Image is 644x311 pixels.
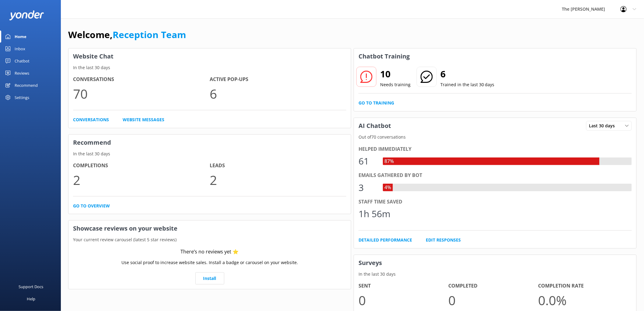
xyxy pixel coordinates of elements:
[68,236,351,243] p: Your current review carousel (latest 5 star reviews)
[68,48,351,64] h3: Website Chat
[210,162,346,170] h4: Leads
[27,293,35,305] div: Help
[354,48,414,64] h3: Chatbot Training
[210,170,346,190] p: 2
[15,67,29,79] div: Reviews
[538,290,628,310] p: 0.0 %
[359,282,448,290] h4: Sent
[359,145,632,153] div: Helped immediately
[195,272,224,284] a: Install
[73,83,210,104] p: 70
[19,281,44,293] div: Support Docs
[448,290,538,310] p: 0
[73,76,210,83] h4: Conversations
[73,116,109,123] a: Conversations
[210,83,346,104] p: 6
[426,237,461,243] a: Edit Responses
[68,64,351,71] p: In the last 30 days
[15,43,25,55] div: Inbox
[15,79,38,91] div: Recommend
[210,76,346,83] h4: Active Pop-ups
[73,203,110,209] a: Go to overview
[359,237,412,243] a: Detailed Performance
[589,122,619,129] span: Last 30 days
[68,135,351,150] h3: Recommend
[73,170,210,190] p: 2
[440,81,495,88] p: Trained in the last 30 days
[448,282,538,290] h4: Completed
[354,255,636,271] h3: Surveys
[359,207,390,221] div: 1h 56m
[68,150,351,157] p: In the last 30 days
[383,184,393,192] div: 4%
[380,67,411,81] h2: 10
[9,10,44,20] img: yonder-white-logo.png
[440,67,495,81] h2: 6
[15,55,30,67] div: Chatbot
[73,162,210,170] h4: Completions
[354,134,636,140] p: Out of 70 conversations
[113,28,186,41] a: Reception Team
[359,154,377,168] div: 61
[359,180,377,195] div: 3
[121,259,298,266] p: Use social proof to increase website sales. Install a badge or carousel on your website.
[359,290,448,310] p: 0
[354,118,396,134] h3: AI Chatbot
[354,271,636,277] p: In the last 30 days
[15,91,29,104] div: Settings
[68,221,351,236] h3: Showcase reviews on your website
[538,282,628,290] h4: Completion Rate
[380,81,411,88] p: Needs training
[68,27,186,42] h1: Welcome,
[123,116,164,123] a: Website Messages
[359,100,394,106] a: Go to Training
[359,171,632,179] div: Emails gathered by bot
[181,248,239,256] div: There’s no reviews yet ⭐
[359,198,632,206] div: Staff time saved
[383,157,395,165] div: 87%
[15,30,26,43] div: Home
